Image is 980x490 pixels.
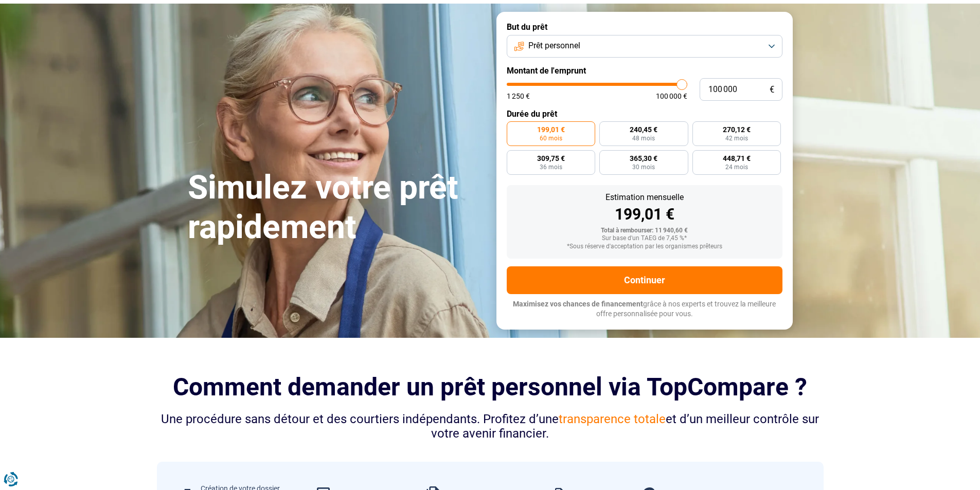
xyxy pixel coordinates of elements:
[507,266,782,294] button: Continuer
[537,155,565,162] span: 309,75 €
[515,207,774,222] div: 199,01 €
[515,243,774,250] div: *Sous réserve d'acceptation par les organismes prêteurs
[540,164,562,170] span: 36 mois
[515,235,774,242] div: Sur base d'un TAEG de 7,45 %*
[723,155,751,162] span: 448,71 €
[513,300,643,308] span: Maximisez vos chances de financement
[656,93,687,100] span: 100 000 €
[559,412,666,426] span: transparence totale
[632,135,655,141] span: 48 mois
[630,126,657,133] span: 240,45 €
[725,135,748,141] span: 42 mois
[770,85,774,94] span: €
[537,126,565,133] span: 199,01 €
[723,126,751,133] span: 270,12 €
[515,193,774,202] div: Estimation mensuelle
[507,22,782,32] label: But du prêt
[157,373,824,401] h2: Comment demander un prêt personnel via TopCompare ?
[507,299,782,319] p: grâce à nos experts et trouvez la meilleure offre personnalisée pour vous.
[632,164,655,170] span: 30 mois
[507,66,782,76] label: Montant de l'emprunt
[507,93,530,100] span: 1 250 €
[540,135,562,141] span: 60 mois
[507,109,782,119] label: Durée du prêt
[157,412,824,442] div: Une procédure sans détour et des courtiers indépendants. Profitez d’une et d’un meilleur contrôle...
[188,168,484,247] h1: Simulez votre prêt rapidement
[630,155,657,162] span: 365,30 €
[528,40,580,51] span: Prêt personnel
[725,164,748,170] span: 24 mois
[507,35,782,58] button: Prêt personnel
[515,227,774,234] div: Total à rembourser: 11 940,60 €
